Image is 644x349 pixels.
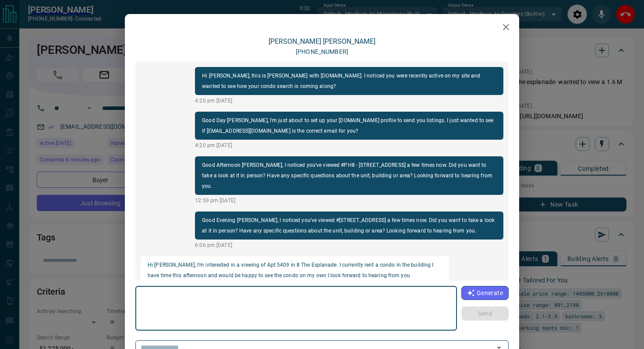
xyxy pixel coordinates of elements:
[195,241,503,249] p: 6:06 pm [DATE]
[148,260,442,291] p: Hi [PERSON_NAME], I’m interested in a viewing of Apt 5409 in 8 The Esplanade. I currently rent a ...
[461,286,509,300] button: Generate
[195,141,503,149] p: 4:20 pm [DATE]
[202,215,496,236] p: Good Evening [PERSON_NAME], I noticed you've viewed #[STREET_ADDRESS] a few times now. Did you wa...
[202,115,496,136] p: Good Day [PERSON_NAME], I'm just about to set up your [DOMAIN_NAME] profile to send you listings....
[296,47,348,56] p: [PHONE_NUMBER]
[202,160,496,191] p: Good Afternoon [PERSON_NAME], I noticed you've viewed #PH8 - [STREET_ADDRESS] a few times now. Di...
[195,197,503,204] p: 12:59 pm [DATE]
[202,71,496,92] p: Hi [PERSON_NAME], this is [PERSON_NAME] with [DOMAIN_NAME]. I noticed you were recently active on...
[269,37,375,46] a: [PERSON_NAME] [PERSON_NAME]
[195,97,503,105] p: 4:20 pm [DATE]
